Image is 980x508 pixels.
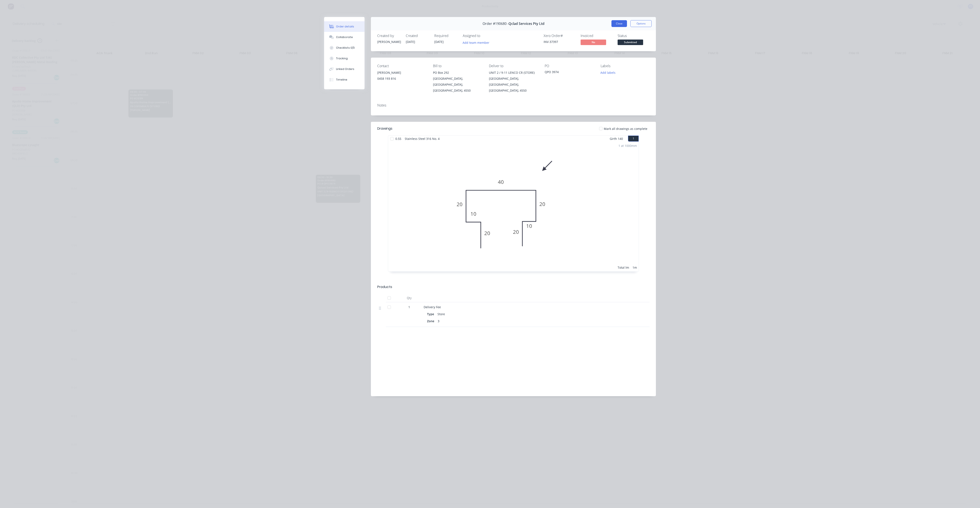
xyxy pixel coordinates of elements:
button: Tracking [324,53,365,64]
div: [GEOGRAPHIC_DATA], [GEOGRAPHIC_DATA], [GEOGRAPHIC_DATA], 4550 [489,76,538,94]
div: [PERSON_NAME]0458 193 816 [377,70,426,83]
div: PO [545,64,594,68]
div: Order details [336,25,354,28]
button: Add labels [598,70,618,75]
span: Delivery Fee [424,305,441,309]
div: PO Box 292[GEOGRAPHIC_DATA], [GEOGRAPHIC_DATA], [GEOGRAPHIC_DATA], 4550 [433,70,482,94]
button: Add team member [460,40,492,45]
div: [PERSON_NAME] [377,70,426,76]
div: Tracking [336,57,348,60]
div: Contact [377,64,426,68]
div: PO Box 292 [433,70,482,76]
div: 0201020402010201 at 1000mmTotal lm1m [388,142,639,271]
div: Deliver to [489,64,538,68]
button: Close [611,20,627,27]
div: Zone [427,318,436,324]
div: [PERSON_NAME] [377,40,401,44]
div: INV-37397 [544,40,575,44]
div: Linked Orders [336,67,354,71]
div: QPO 3974 [545,70,594,76]
button: Order details [324,21,365,32]
button: Collaborate [324,32,365,43]
div: Xero Order # [544,34,575,38]
div: Drawings [377,126,392,131]
span: Girth 140 [610,136,623,142]
div: Notes [377,103,650,107]
div: Status [618,34,650,38]
button: Options [630,20,652,27]
span: No [581,40,606,45]
span: [DATE] [434,40,444,44]
div: 0458 193 816 [377,76,426,82]
button: Timeline [324,74,365,85]
div: UNIT 2 / 9-11 LENCO CR (STORE)[GEOGRAPHIC_DATA], [GEOGRAPHIC_DATA], [GEOGRAPHIC_DATA], 4550 [489,70,538,94]
div: Labels [601,64,650,68]
span: 1 [408,305,410,309]
div: UNIT 2 / 9-11 LENCO CR (STORE) [489,70,538,76]
div: Store [436,311,447,317]
div: 1 at 1000mm [618,143,637,148]
div: Timeline [336,78,347,82]
span: Submitted [618,40,643,45]
button: 1 [628,136,639,142]
div: Products [377,284,392,289]
div: Qty [396,294,422,302]
div: Bill to [433,64,482,68]
div: Invoiced [581,34,612,38]
span: Mark all drawings as complete [604,126,647,131]
span: 0.55 [394,136,403,142]
span: Qclad Services Pty Ltd [509,22,544,26]
div: Assigned to [463,34,505,38]
div: Type [427,311,436,317]
button: Add team member [463,40,492,45]
button: Linked Orders [324,64,365,74]
span: Order #190680 - [483,22,509,26]
div: Required [434,34,458,38]
div: 3 [436,318,441,324]
div: Checklists 0/0 [336,46,355,50]
div: Created [406,34,429,38]
div: Collaborate [336,35,353,39]
div: 1m [632,265,637,270]
button: Submitted [618,40,643,46]
button: Checklists 0/0 [324,43,365,53]
span: [DATE] [406,40,415,44]
div: [GEOGRAPHIC_DATA], [GEOGRAPHIC_DATA], [GEOGRAPHIC_DATA], 4550 [433,76,482,94]
div: Total lm [618,265,629,270]
span: Stainless Steel 316 No. 4 [403,136,441,142]
div: Created by [377,34,401,38]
